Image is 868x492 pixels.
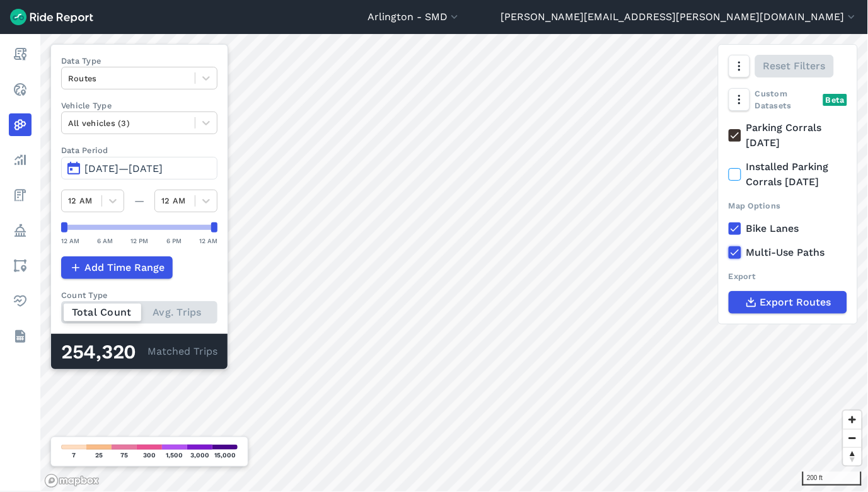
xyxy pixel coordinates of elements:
button: Add Time Range [61,256,173,279]
div: 12 AM [199,235,217,246]
div: 200 ft [802,472,862,486]
button: Reset Filters [755,55,834,77]
button: Arlington - SMD [367,9,461,25]
div: Beta [823,94,847,106]
div: 12 AM [61,235,79,246]
button: Zoom in [843,411,862,429]
button: Export Routes [729,291,847,314]
a: Fees [9,184,32,207]
label: Parking Corrals [DATE] [729,120,847,151]
a: Health [9,290,32,312]
a: Datasets [9,325,32,348]
img: Ride Report [10,9,93,25]
div: Matched Trips [51,334,228,369]
div: 6 AM [97,235,113,246]
label: Multi-Use Paths [729,245,847,260]
div: Map Options [729,200,847,212]
a: Mapbox logo [44,474,100,488]
div: Export [729,270,847,282]
a: Heatmaps [9,113,32,136]
span: Reset Filters [763,59,826,74]
div: — [124,193,154,209]
label: Data Type [61,55,217,67]
button: Reset bearing to north [843,447,862,466]
label: Bike Lanes [729,221,847,236]
button: [PERSON_NAME][EMAIL_ADDRESS][PERSON_NAME][DOMAIN_NAME] [501,9,858,25]
a: Realtime [9,78,32,101]
label: Data Period [61,144,217,156]
label: Vehicle Type [61,100,217,112]
div: 6 PM [166,235,182,246]
span: [DATE]—[DATE] [84,163,163,174]
div: 12 PM [131,235,149,246]
a: Report [9,43,32,66]
a: Areas [9,255,32,277]
label: Installed Parking Corrals [DATE] [729,159,847,190]
a: Policy [9,219,32,242]
div: Count Type [61,289,217,301]
div: Custom Datasets [729,88,847,112]
a: Analyze [9,149,32,171]
span: Add Time Range [84,260,165,275]
div: 254,320 [61,344,148,360]
button: Zoom out [843,429,862,447]
span: Export Routes [760,295,831,310]
button: [DATE]—[DATE] [61,157,217,180]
